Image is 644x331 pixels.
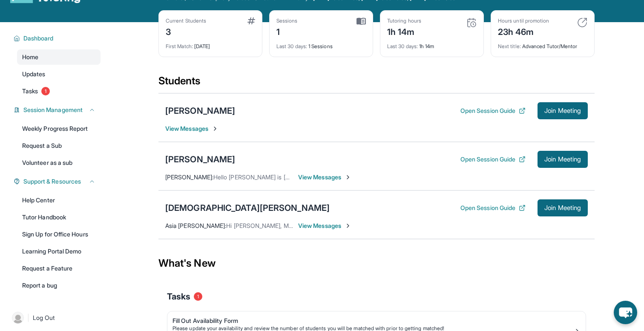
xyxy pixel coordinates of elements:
[298,222,351,230] span: View Messages
[577,17,587,28] img: card
[538,151,588,168] button: Join Meeting
[614,301,637,324] button: chat-button
[165,124,218,133] span: View Messages
[165,202,330,214] div: [DEMOGRAPHIC_DATA][PERSON_NAME]
[17,227,101,242] a: Sign Up for Office Hours
[41,87,50,95] span: 1
[247,17,255,24] img: card
[22,70,46,78] span: Updates
[460,204,526,212] button: Open Session Guide
[387,17,421,24] div: Tutoring hours
[158,74,595,93] div: Students
[387,43,418,49] span: Last 30 days :
[17,261,101,276] a: Request a Feature
[20,177,95,186] button: Support & Resources
[166,24,206,38] div: 3
[298,173,351,181] span: View Messages
[538,102,588,119] button: Join Meeting
[17,210,101,225] a: Tutor Handbook
[22,53,38,61] span: Home
[498,24,549,38] div: 23h 46m
[23,106,83,114] span: Session Management
[213,173,361,181] span: Hello [PERSON_NAME] is [PERSON_NAME] new tutor?
[276,43,307,49] span: Last 30 days :
[9,308,101,327] a: |Log Out
[17,138,101,153] a: Request a Sub
[17,83,101,99] a: Tasks1
[17,49,101,65] a: Home
[17,278,101,293] a: Report a bug
[460,106,526,115] button: Open Session Guide
[17,193,101,208] a: Help Center
[345,222,351,229] img: Chevron-Right
[544,157,581,162] span: Join Meeting
[544,108,581,113] span: Join Meeting
[33,314,55,322] span: Log Out
[466,17,477,28] img: card
[17,155,101,170] a: Volunteer as a sub
[22,87,38,95] span: Tasks
[194,292,202,301] span: 1
[538,199,588,216] button: Join Meeting
[20,34,95,43] button: Dashboard
[17,244,101,259] a: Learning Portal Demo
[165,173,213,181] span: [PERSON_NAME] :
[276,38,366,50] div: 1 Sessions
[17,66,101,82] a: Updates
[165,153,235,165] div: [PERSON_NAME]
[23,177,81,186] span: Support & Resources
[17,121,101,136] a: Weekly Progress Report
[356,17,366,25] img: card
[345,174,351,181] img: Chevron-Right
[212,125,218,132] img: Chevron-Right
[165,222,226,229] span: Asia [PERSON_NAME] :
[166,38,255,50] div: [DATE]
[158,245,595,282] div: What's New
[12,312,24,324] img: user-img
[23,34,54,43] span: Dashboard
[20,106,95,114] button: Session Management
[27,313,29,323] span: |
[166,17,206,24] div: Current Students
[387,38,477,50] div: 1h 14m
[460,155,526,164] button: Open Session Guide
[498,17,549,24] div: Hours until promotion
[544,205,581,210] span: Join Meeting
[165,105,235,117] div: [PERSON_NAME]
[387,24,421,38] div: 1h 14m
[498,43,521,49] span: Next title :
[172,317,574,325] div: Fill Out Availability Form
[276,24,298,38] div: 1
[276,17,298,24] div: Sessions
[498,38,587,50] div: Advanced Tutor/Mentor
[167,291,190,302] span: Tasks
[166,43,193,49] span: First Match :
